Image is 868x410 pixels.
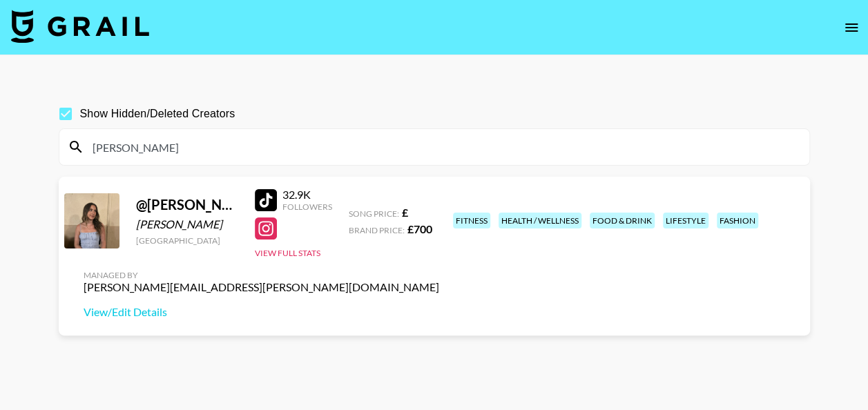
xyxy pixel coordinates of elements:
div: Followers [282,202,332,212]
div: Managed By [84,270,439,280]
div: [PERSON_NAME] [136,217,238,231]
button: View Full Stats [255,248,320,258]
button: open drawer [838,14,865,41]
div: [GEOGRAPHIC_DATA] [136,235,238,246]
div: 32.9K [282,188,332,202]
img: Grail Talent [11,10,149,43]
div: lifestyle [663,213,708,228]
span: Song Price: [349,208,399,219]
strong: £ [402,206,408,219]
div: fashion [717,213,758,228]
span: Brand Price: [349,225,405,235]
div: @ [PERSON_NAME] [136,196,238,213]
div: fitness [453,213,490,228]
span: Show Hidden/Deleted Creators [80,106,235,122]
a: View/Edit Details [84,305,439,319]
div: [PERSON_NAME][EMAIL_ADDRESS][PERSON_NAME][DOMAIN_NAME] [84,280,439,294]
input: Search by User Name [84,136,801,158]
div: food & drink [590,213,655,228]
div: health / wellness [499,213,581,228]
strong: £ 700 [407,222,432,235]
